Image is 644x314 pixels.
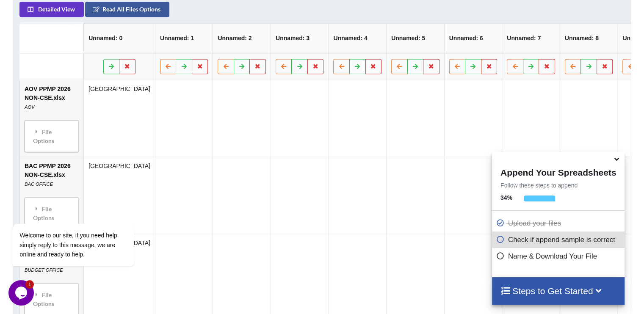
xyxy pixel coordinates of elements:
[271,24,329,53] th: Unnamed: 3
[8,280,36,306] iframe: chat widget
[502,24,560,53] th: Unnamed: 7
[386,24,444,53] th: Unnamed: 5
[492,165,625,178] h4: Append Your Spreadsheets
[19,2,84,17] button: Detailed View
[155,24,213,53] th: Unnamed: 1
[328,24,386,53] th: Unnamed: 4
[85,2,169,17] button: Read All Files Options
[560,24,618,53] th: Unnamed: 8
[444,24,502,53] th: Unnamed: 6
[27,286,76,313] div: File Options
[83,80,155,157] td: [GEOGRAPHIC_DATA]
[25,105,35,110] i: AOV
[500,194,512,201] b: 34 %
[500,286,616,296] h4: Steps to Get Started
[8,147,161,276] iframe: chat widget
[496,251,622,262] p: Name & Download Your File
[27,123,76,150] div: File Options
[213,24,271,53] th: Unnamed: 2
[496,234,622,245] p: Check if append sample is correct
[83,24,155,53] th: Unnamed: 0
[20,80,83,157] td: AOV PPMP 2026 NON-CSE.xlsx
[492,181,625,190] p: Follow these steps to append
[496,218,622,229] p: Upload your files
